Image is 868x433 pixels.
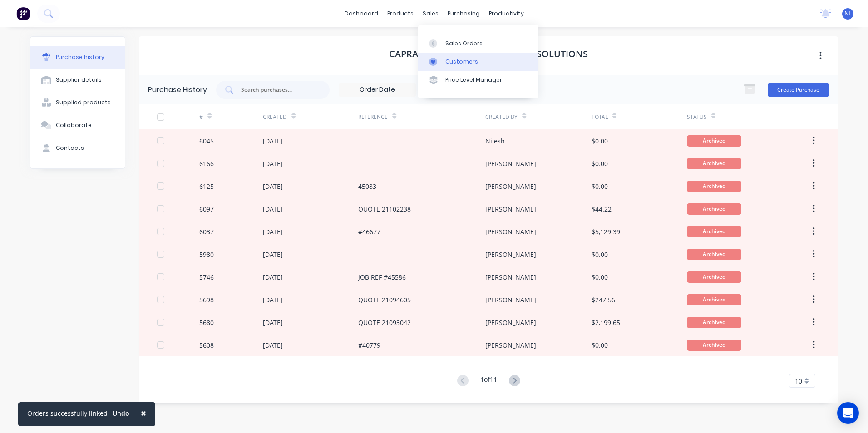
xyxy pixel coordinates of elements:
[148,84,207,95] div: Purchase History
[592,182,608,191] div: $0.00
[592,159,608,168] div: $0.00
[56,144,84,152] div: Contacts
[56,76,102,84] div: Supplier details
[199,340,214,350] div: 5608
[263,250,283,259] div: [DATE]
[485,318,536,327] div: [PERSON_NAME]
[687,203,741,215] div: Archived
[56,53,104,61] div: Purchase history
[358,340,380,350] div: #40779
[30,69,125,91] button: Supplier details
[263,136,283,146] div: [DATE]
[30,46,125,69] button: Purchase history
[485,113,518,121] div: Created By
[687,271,741,283] div: Archived
[592,340,608,350] div: $0.00
[485,250,536,259] div: [PERSON_NAME]
[687,249,741,260] div: Archived
[240,85,316,94] input: Search purchases...
[199,295,214,305] div: 5698
[592,136,608,146] div: $0.00
[340,7,383,20] a: dashboard
[445,39,483,48] div: Sales Orders
[592,227,620,236] div: $5,129.39
[445,76,502,84] div: Price Level Manager
[263,182,283,191] div: [DATE]
[199,113,203,121] div: #
[485,159,536,168] div: [PERSON_NAME]
[263,159,283,168] div: [DATE]
[418,71,538,89] a: Price Level Manager
[687,294,741,305] div: Archived
[263,340,283,350] div: [DATE]
[795,376,802,386] span: 10
[199,159,214,168] div: 6166
[263,227,283,236] div: [DATE]
[199,250,214,259] div: 5980
[592,204,612,214] div: $44.22
[199,182,214,191] div: 6125
[687,226,741,237] div: Archived
[485,136,505,146] div: Nilesh
[687,181,741,192] div: Archived
[484,7,528,20] div: productivity
[199,272,214,282] div: 5746
[768,83,829,97] button: Create Purchase
[383,7,418,20] div: products
[687,158,741,169] div: Archived
[199,136,214,146] div: 6045
[199,204,214,214] div: 6097
[358,113,388,121] div: Reference
[485,340,536,350] div: [PERSON_NAME]
[56,121,92,129] div: Collaborate
[687,317,741,328] div: Archived
[592,272,608,282] div: $0.00
[844,10,852,18] span: NL
[389,49,588,59] h1: Capral Aluminium Industrial Solutions
[837,402,859,424] div: Open Intercom Messenger
[339,83,415,97] input: Order Date
[358,318,411,327] div: QUOTE 21093042
[418,34,538,52] a: Sales Orders
[141,407,146,419] span: ×
[687,340,741,351] div: Archived
[485,204,536,214] div: [PERSON_NAME]
[443,7,484,20] div: purchasing
[480,374,497,388] div: 1 of 11
[358,272,406,282] div: JOB REF #45586
[485,227,536,236] div: [PERSON_NAME]
[27,408,108,418] div: Orders successfully linked
[263,272,283,282] div: [DATE]
[485,295,536,305] div: [PERSON_NAME]
[418,53,538,71] a: Customers
[358,182,376,191] div: 45083
[687,113,707,121] div: Status
[263,318,283,327] div: [DATE]
[592,113,608,121] div: Total
[16,7,30,20] img: Factory
[592,295,615,305] div: $247.56
[199,227,214,236] div: 6037
[687,135,741,147] div: Archived
[592,250,608,259] div: $0.00
[445,58,478,66] div: Customers
[30,114,125,137] button: Collaborate
[358,295,411,305] div: QUOTE 21094605
[358,204,411,214] div: QUOTE 21102238
[263,204,283,214] div: [DATE]
[199,318,214,327] div: 5680
[132,402,155,424] button: Close
[358,227,380,236] div: #46677
[263,295,283,305] div: [DATE]
[30,91,125,114] button: Supplied products
[56,98,111,107] div: Supplied products
[485,182,536,191] div: [PERSON_NAME]
[30,137,125,159] button: Contacts
[418,7,443,20] div: sales
[263,113,287,121] div: Created
[592,318,620,327] div: $2,199.65
[108,407,134,420] button: Undo
[485,272,536,282] div: [PERSON_NAME]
